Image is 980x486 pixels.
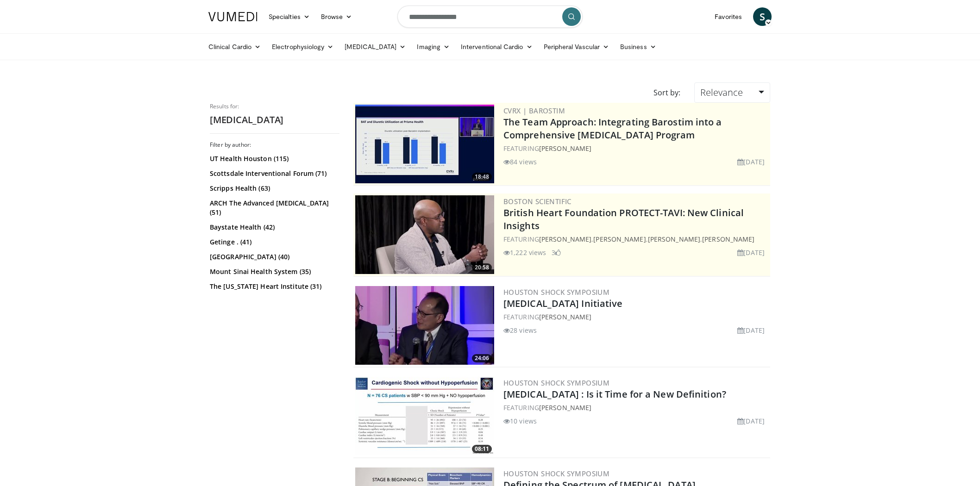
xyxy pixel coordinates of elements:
a: UT Health Houston (115) [210,154,337,163]
a: [PERSON_NAME] [702,235,754,243]
img: 20bd0fbb-f16b-4abd-8bd0-1438f308da47.300x170_q85_crop-smart_upscale.jpg [355,195,494,274]
span: 24:06 [472,354,492,362]
li: [DATE] [737,325,765,335]
a: Interventional Cardio [455,37,538,56]
img: 911bf335-502d-4ac9-a559-b1b496f48395.300x170_q85_crop-smart_upscale.jpg [355,286,494,365]
h2: [MEDICAL_DATA] [210,114,339,126]
a: Houston Shock Symposium [503,469,609,478]
a: Houston Shock Symposium [503,287,609,297]
a: S [753,7,772,26]
li: 10 views [503,416,537,426]
a: Browse [315,7,358,26]
a: Scottsdale Interventional Forum (71) [210,169,337,178]
a: [MEDICAL_DATA] : Is it Time for a New Definition? [503,388,726,400]
a: Houston Shock Symposium [503,378,609,387]
a: 20:58 [355,195,494,274]
a: Clinical Cardio [203,37,266,56]
a: ARCH The Advanced [MEDICAL_DATA] (51) [210,199,337,217]
div: FEATURING [503,403,768,412]
p: Results for: [210,103,339,110]
a: Favorites [709,7,748,26]
li: [DATE] [737,416,765,426]
div: FEATURING , , , [503,234,768,244]
a: Boston Scientific [503,197,572,206]
span: 08:11 [472,445,492,453]
li: 3 [552,248,561,257]
a: 18:48 [355,105,494,183]
img: VuMedi Logo [208,12,258,21]
a: Relevance [694,82,770,103]
input: Search topics, interventions [397,6,583,28]
a: Scripps Health (63) [210,184,337,193]
a: The Team Approach: Integrating Barostim into a Comprehensive [MEDICAL_DATA] Program [503,116,722,141]
div: Sort by: [647,82,687,103]
a: CVRx | Barostim [503,106,565,115]
a: Specialties [263,7,315,26]
a: Peripheral Vascular [538,37,615,56]
a: [PERSON_NAME] [539,403,591,412]
a: The [US_STATE] Heart Institute (31) [210,282,337,291]
li: 84 views [503,157,537,167]
li: 1,222 views [503,248,546,257]
a: [MEDICAL_DATA] Initiative [503,297,623,310]
a: 08:11 [355,377,494,455]
li: [DATE] [737,248,765,257]
div: FEATURING [503,312,768,322]
a: Imaging [411,37,455,56]
a: [PERSON_NAME] [648,235,700,243]
a: [GEOGRAPHIC_DATA] (40) [210,252,337,262]
span: 18:48 [472,173,492,181]
a: [MEDICAL_DATA] [339,37,411,56]
a: [PERSON_NAME] [593,235,646,243]
a: [PERSON_NAME] [539,144,591,153]
img: 95214d20-47b0-4564-872f-492d50540b6b.300x170_q85_crop-smart_upscale.jpg [355,377,494,455]
a: [PERSON_NAME] [539,235,591,243]
li: [DATE] [737,157,765,167]
img: 6d264a54-9de4-4e50-92ac-3980a0489eeb.300x170_q85_crop-smart_upscale.jpg [355,105,494,183]
a: Getinge . (41) [210,237,337,247]
a: Mount Sinai Health System (35) [210,267,337,276]
a: [PERSON_NAME] [539,312,591,321]
a: Business [615,37,662,56]
div: FEATURING [503,143,768,153]
a: Baystate Health (42) [210,223,337,232]
li: 28 views [503,325,537,335]
a: 24:06 [355,286,494,365]
a: British Heart Foundation PROTECT-TAVI: New Clinical Insights [503,206,744,232]
span: 20:58 [472,263,492,272]
a: Electrophysiology [266,37,339,56]
h3: Filter by author: [210,141,339,149]
span: Relevance [700,86,743,99]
